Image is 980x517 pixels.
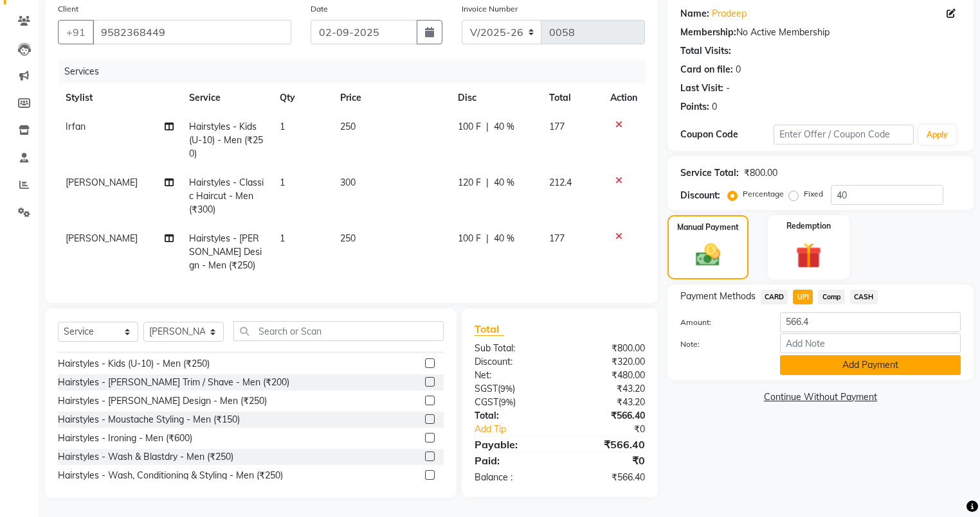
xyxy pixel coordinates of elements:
[680,128,774,141] div: Coupon Code
[680,63,733,76] div: Card on file:
[671,317,770,328] label: Amount:
[774,125,914,145] input: Enter Offer / Coupon Code
[688,241,728,269] img: _cash.svg
[559,396,654,409] div: ₹43.20
[58,20,94,44] button: +91
[788,240,830,272] img: _gift.svg
[744,166,777,180] div: ₹800.00
[780,312,961,332] input: Amount
[850,290,878,304] span: CASH
[475,322,504,336] span: Total
[559,471,654,484] div: ₹566.40
[458,232,481,245] span: 100 F
[576,423,655,436] div: ₹0
[780,333,961,353] input: Add Note
[58,469,283,482] div: Hairstyles - Wash, Conditioning & Styling - Men (₹250)
[559,382,654,396] div: ₹43.20
[58,413,240,426] div: Hairstyles - Moustache Styling - Men (₹150)
[680,189,720,202] div: Discount:
[549,177,572,188] span: 212.4
[280,177,285,188] span: 1
[450,83,541,112] th: Disc
[726,82,730,95] div: -
[311,3,328,15] label: Date
[93,20,291,44] input: Search by Name/Mobile/Email/Code
[58,394,267,408] div: Hairstyles - [PERSON_NAME] Design - Men (₹250)
[712,7,747,21] a: Pradeep
[670,390,971,404] a: Continue Without Payment
[340,121,356,132] span: 250
[58,3,78,15] label: Client
[680,290,756,303] span: Payment Methods
[494,120,514,134] span: 40 %
[58,357,210,371] div: Hairstyles - Kids (U-10) - Men (₹250)
[549,232,565,244] span: 177
[559,409,654,423] div: ₹566.40
[494,176,514,189] span: 40 %
[332,83,450,112] th: Price
[465,471,559,484] div: Balance :
[680,26,961,39] div: No Active Membership
[280,121,285,132] span: 1
[680,26,736,39] div: Membership:
[559,453,654,468] div: ₹0
[486,120,489,134] span: |
[793,290,813,304] span: UPI
[804,188,823,200] label: Fixed
[465,382,559,396] div: ( )
[58,83,181,112] th: Stylist
[541,83,603,112] th: Total
[680,82,723,95] div: Last Visit:
[680,44,731,58] div: Total Visits:
[58,376,289,389] div: Hairstyles - [PERSON_NAME] Trim / Shave - Men (₹200)
[465,396,559,409] div: ( )
[181,83,272,112] th: Service
[465,355,559,369] div: Discount:
[462,3,518,15] label: Invoice Number
[761,290,788,304] span: CARD
[559,355,654,369] div: ₹320.00
[743,188,784,200] label: Percentage
[500,383,513,394] span: 9%
[671,338,770,350] label: Note:
[677,222,739,233] label: Manual Payment
[919,125,956,145] button: Apply
[233,321,444,341] input: Search or Scan
[465,423,576,436] a: Add Tip
[486,176,489,189] span: |
[501,397,513,407] span: 9%
[458,176,481,189] span: 120 F
[66,177,138,188] span: [PERSON_NAME]
[66,121,86,132] span: Irfan
[786,220,831,232] label: Redemption
[780,355,961,375] button: Add Payment
[272,83,332,112] th: Qty
[58,432,192,445] div: Hairstyles - Ironing - Men (₹600)
[465,453,559,468] div: Paid:
[458,120,481,134] span: 100 F
[549,121,565,132] span: 177
[736,63,741,76] div: 0
[66,232,138,244] span: [PERSON_NAME]
[475,396,498,408] span: CGST
[189,177,264,215] span: Hairstyles - Classic Haircut - Men (₹300)
[465,409,559,423] div: Total:
[603,83,645,112] th: Action
[559,342,654,355] div: ₹800.00
[712,100,717,114] div: 0
[465,342,559,355] div: Sub Total:
[465,437,559,452] div: Payable:
[559,369,654,382] div: ₹480.00
[680,100,709,114] div: Points:
[340,232,356,244] span: 250
[559,437,654,452] div: ₹566.40
[59,60,655,83] div: Services
[189,232,262,271] span: Hairstyles - [PERSON_NAME] Design - Men (₹250)
[494,232,514,245] span: 40 %
[340,177,356,188] span: 300
[189,121,263,159] span: Hairstyles - Kids (U-10) - Men (₹250)
[486,232,489,245] span: |
[680,7,709,21] div: Name:
[465,369,559,382] div: Net:
[680,166,739,180] div: Service Total:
